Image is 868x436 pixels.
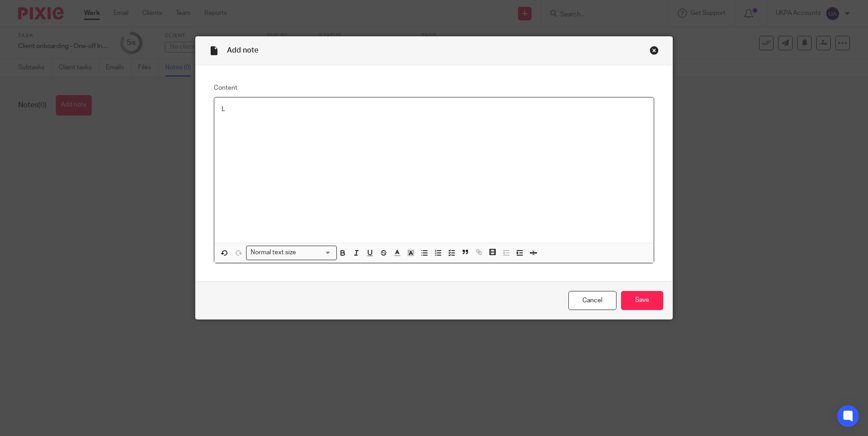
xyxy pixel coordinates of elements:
[650,46,659,55] div: Close this dialog window
[299,248,331,257] input: Search for option
[214,83,654,92] label: Content
[246,246,337,260] div: Search for option
[568,291,616,310] a: Cancel
[222,105,646,114] p: L
[227,47,258,54] span: Add note
[621,291,663,310] input: Save
[248,248,298,257] span: Normal text size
